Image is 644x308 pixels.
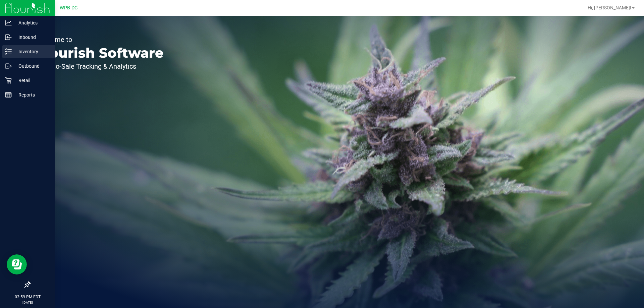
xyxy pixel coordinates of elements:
[588,5,631,10] span: Hi, [PERSON_NAME]!
[5,77,12,84] inline-svg: Retail
[5,48,12,55] inline-svg: Inventory
[12,62,52,70] p: Outbound
[5,19,12,26] inline-svg: Analytics
[5,63,12,69] inline-svg: Outbound
[36,46,164,60] p: Flourish Software
[12,33,52,41] p: Inbound
[36,63,164,70] p: Seed-to-Sale Tracking & Analytics
[3,300,52,305] p: [DATE]
[36,36,164,43] p: Welcome to
[3,294,52,300] p: 03:59 PM EDT
[5,91,12,98] inline-svg: Reports
[7,254,27,274] iframe: Resource center
[5,34,12,41] inline-svg: Inbound
[12,91,52,99] p: Reports
[60,5,77,11] span: WPB DC
[12,48,52,56] p: Inventory
[12,19,52,27] p: Analytics
[12,76,52,84] p: Retail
